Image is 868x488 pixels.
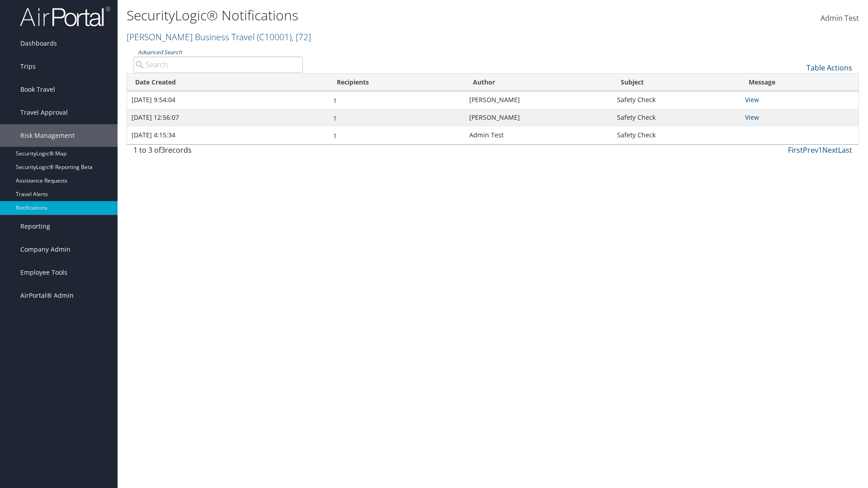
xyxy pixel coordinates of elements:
a: 1 [333,114,337,122]
div: 1 to 3 of records [133,145,303,160]
h1: SecurityLogic® Notifications [127,6,615,25]
span: Dashboards [20,32,57,55]
a: 1 [818,145,822,155]
a: [PERSON_NAME] Business Travel [127,31,311,43]
span: Company Admin [20,238,71,261]
span: Risk Management [20,124,75,147]
a: 1 [333,131,337,140]
td: [PERSON_NAME] [465,91,613,109]
a: Admin Test [821,5,859,33]
span: Travel Approval [20,101,68,124]
td: Safety Check [613,91,741,109]
a: Advanced Search [138,48,182,56]
span: Admin Test [821,13,859,23]
th: Message: activate to sort column ascending [741,74,859,91]
a: First [788,145,803,155]
a: 1 [333,96,337,105]
span: Reporting [20,215,50,238]
span: ( C10001 ) [257,31,292,43]
input: Advanced Search [133,56,303,73]
td: [DATE] 9:54:04 [127,91,329,109]
th: Subject: activate to sort column ascending [613,74,741,91]
a: Table Actions [807,63,852,73]
td: [DATE] 4:15:34 [127,127,329,144]
span: Trips [20,55,36,78]
span: Employee Tools [20,261,67,284]
img: airportal-logo.png [20,6,110,27]
span: 3 [161,145,165,155]
td: Admin Test [465,127,613,144]
a: Next [822,145,838,155]
th: Author: activate to sort column ascending [465,74,613,91]
span: Book Travel [20,78,55,101]
a: View [745,113,759,122]
a: Prev [803,145,818,155]
th: Date Created: activate to sort column ascending [127,74,329,91]
th: Recipients: activate to sort column ascending [329,74,465,91]
span: , [ 72 ] [292,31,311,43]
td: [PERSON_NAME] [465,109,613,127]
td: Safety Check [613,109,741,127]
td: [DATE] 12:56:07 [127,109,329,127]
a: Last [838,145,852,155]
span: AirPortal® Admin [20,284,74,307]
td: Safety Check [613,127,741,144]
a: View [745,95,759,104]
